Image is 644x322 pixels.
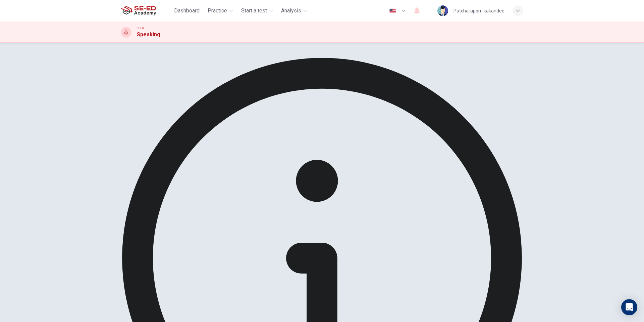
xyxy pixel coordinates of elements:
button: Start a test [238,5,276,17]
button: Dashboard [171,5,202,17]
button: Practice [205,5,236,17]
h1: Speaking [137,31,160,39]
span: CEFR [137,26,144,31]
img: Profile picture [437,5,448,16]
span: Dashboard [174,7,200,15]
img: en [388,8,397,13]
span: Practice [208,7,227,15]
img: SE-ED Academy logo [121,4,156,17]
a: SE-ED Academy logo [121,4,171,17]
span: Start a test [241,7,267,15]
button: Analysis [278,5,310,17]
span: Analysis [281,7,301,15]
div: Open Intercom Messenger [621,299,637,315]
div: Patcharaporn kakandee [453,7,504,15]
